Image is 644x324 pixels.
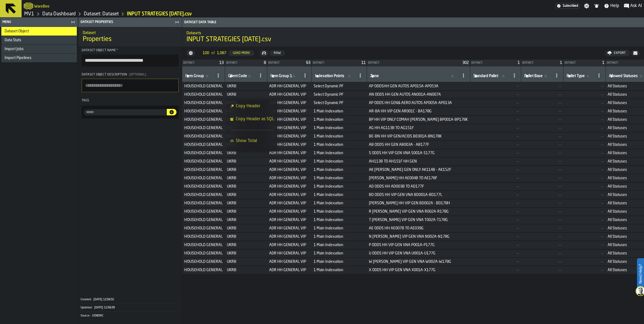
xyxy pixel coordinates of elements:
[369,168,468,172] span: AK [PERSON_NAME] GEN ONLY AK114B - AK152F
[127,11,192,17] div: INPUT STRATEGIES [DATE].csv
[565,126,603,130] span: —
[472,193,519,197] span: —
[184,184,223,189] span: HOUSEHOLD GENERAL
[565,168,603,172] span: —
[565,134,603,139] span: —
[269,201,309,205] span: ADR HH GENERAL VIP
[369,176,468,180] span: [PERSON_NAME] HH AE004B TO AE178F
[369,134,468,139] span: BE-BN HH VIP GEN/ACIDS BE001A-BN178K
[227,126,277,135] li: dropdown-item
[472,84,519,88] span: —
[219,61,224,65] span: 13
[369,218,468,222] span: T [PERSON_NAME] VIP GEN VNA T002A-T178G
[369,209,468,214] span: R [PERSON_NAME] VIP GEN VNA R002A-R178G
[523,176,561,180] span: —
[0,18,78,27] header: Menu
[314,92,365,97] span: Select Dynamic PF
[269,218,309,222] span: ADR HH GENERAL VIP
[1,45,77,54] li: menu Import Jobs
[565,201,603,205] span: —
[227,100,277,208] ul: dropdown-menu
[523,73,551,80] input: label
[227,159,265,164] span: UKRB
[167,109,176,115] button: button-
[369,73,458,80] input: label
[183,61,217,64] div: Distinct:
[566,73,594,80] input: label
[314,109,365,113] span: 1 Main Indexation
[470,60,521,66] div: StatList-item-Distinct:
[83,35,112,44] span: Properties
[472,159,519,164] span: —
[314,209,365,214] span: 1 Main Indexation
[82,99,89,102] span: Tags
[184,209,223,214] span: HOUSEHOLD GENERAL
[472,201,519,205] span: —
[227,193,265,197] span: UKRB
[92,314,103,318] span: GENERIC
[472,226,519,230] span: —
[472,92,519,97] span: —
[269,126,309,130] span: ADR HH GENERAL VIP
[523,168,561,172] span: —
[78,18,182,27] header: Dataset Properties
[592,3,601,9] label: button-toggle-Notifications
[82,73,127,76] span: Dataset object description
[184,73,213,80] input: label
[622,3,644,9] label: button-toggle-Ask AI
[236,103,260,109] span: Copy Header
[227,168,265,172] span: UKRB
[555,3,579,9] a: link-to-/wh/i/3ccf57d1-1e0c-4a81-a3bb-c2011c5f0d50/settings/billing
[236,116,274,122] span: Copy Header as SQL
[523,201,561,205] span: —
[269,92,309,97] span: ADR HH GENERAL VIP
[227,226,265,230] span: UKRB
[227,84,265,88] span: UKRB
[369,184,468,189] span: AD ODDS HH AD003B TO AD177F
[42,11,76,17] a: link-to-/wh/i/3ccf57d1-1e0c-4a81-a3bb-c2011c5f0d50/data
[81,314,92,318] div: Source
[227,143,265,147] span: UKRB
[24,1,33,11] a: logo-header
[523,101,561,105] span: —
[227,176,265,180] span: UKRB
[227,151,265,155] span: UKRB
[226,61,262,64] div: Distinct:
[312,60,367,66] div: StatList-item-Distinct:
[94,306,115,309] span: [DATE] 12:56:39
[184,118,223,122] span: HOUSEHOLD GENERAL
[565,118,603,122] span: —
[260,50,268,56] button: button-
[369,226,468,230] span: AE ODDS HH AE007B TO AE039G
[367,60,470,66] div: StatList-item-Distinct:
[184,243,223,247] span: HOUSEHOLD GENERAL
[471,61,515,64] div: Distinct:
[631,50,640,56] button: button-
[314,226,365,230] span: 1 Main Indexation
[567,74,585,78] span: label
[314,176,365,180] span: 1 Main Indexation
[472,134,519,139] span: —
[523,109,561,113] span: —
[227,184,265,189] span: UKRB
[269,151,309,155] span: ADR HH GENERAL VIP
[314,151,365,155] span: 1 Main Indexation
[522,61,558,64] div: Distinct:
[269,159,309,164] span: ADR HH GENERAL VIP
[269,235,309,239] span: ADR HH GENERAL VIP
[269,73,300,80] input: label
[184,159,223,164] span: HOUSEHOLD GENERAL
[269,118,309,122] span: ADR HH GENERAL VIP
[5,38,21,42] span: Data Stats
[182,18,644,27] header: Dataset Data Table
[264,61,266,65] span: 8
[236,138,257,144] span: Show Total
[227,235,265,239] span: UKRB
[227,113,277,126] li: dropdown-item
[314,235,365,239] span: 1 Main Indexation
[184,151,223,155] span: HOUSEHOLD GENERAL
[314,159,365,164] span: 1 Main Indexation
[612,51,628,55] div: Export
[81,306,94,309] div: Updated
[227,73,255,80] input: label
